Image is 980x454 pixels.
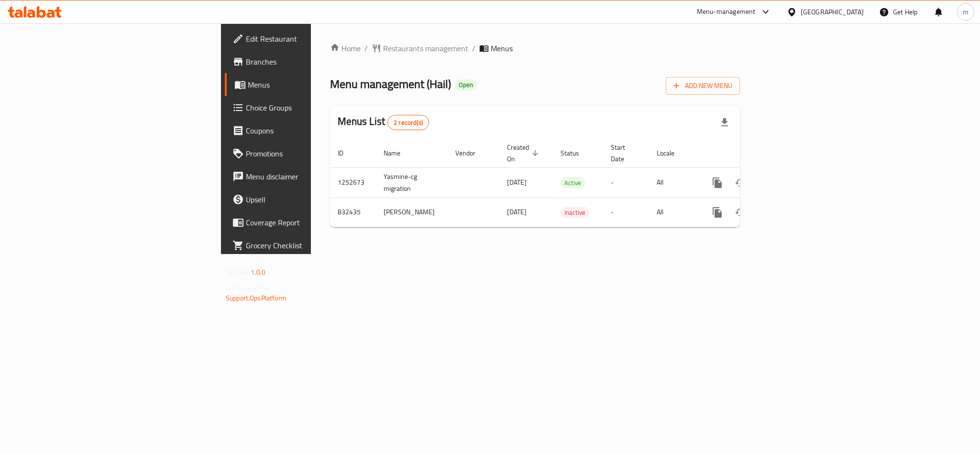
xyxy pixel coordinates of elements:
[561,177,585,188] span: Active
[246,240,377,251] span: Grocery Checklist
[507,142,541,165] span: Created On
[649,167,698,198] td: All
[246,217,377,228] span: Coverage Report
[963,7,969,17] span: m
[372,43,468,54] a: Restaurants management
[330,139,805,227] table: enhanced table
[246,125,377,136] span: Coupons
[455,147,488,159] span: Vendor
[657,147,687,159] span: Locale
[246,33,377,44] span: Edit Restaurant
[611,142,638,165] span: Start Date
[226,292,286,304] a: Support.OpsPlatform
[225,119,385,142] a: Coupons
[225,211,385,234] a: Coverage Report
[384,147,413,159] span: Name
[666,77,740,95] button: Add New Menu
[455,81,477,89] span: Open
[225,234,385,257] a: Grocery Checklist
[251,266,265,278] span: 1.0.0
[706,201,729,224] button: more
[801,7,864,17] div: [GEOGRAPHIC_DATA]
[713,111,736,134] div: Export file
[507,206,527,218] span: [DATE]
[698,139,805,168] th: Actions
[225,27,385,50] a: Edit Restaurant
[706,171,729,194] button: more
[507,176,527,188] span: [DATE]
[673,80,732,92] span: Add New Menu
[387,115,429,130] div: Total records count
[225,73,385,96] a: Menus
[246,56,377,67] span: Branches
[225,188,385,211] a: Upsell
[376,167,448,198] td: Yasmine-cg migration
[561,177,585,188] div: Active
[330,43,740,54] nav: breadcrumb
[225,165,385,188] a: Menu disclaimer
[376,198,448,227] td: [PERSON_NAME]
[226,282,270,295] span: Get support on:
[246,102,377,113] span: Choice Groups
[225,50,385,73] a: Branches
[697,6,756,18] div: Menu-management
[388,118,429,127] span: 2 record(s)
[246,148,377,159] span: Promotions
[729,201,752,224] button: Change Status
[248,79,377,90] span: Menus
[225,96,385,119] a: Choice Groups
[225,142,385,165] a: Promotions
[338,114,429,130] h2: Menus List
[491,43,513,54] span: Menus
[649,198,698,227] td: All
[603,167,649,198] td: -
[330,73,451,95] span: Menu management ( Hail )
[455,79,477,91] div: Open
[729,171,752,194] button: Change Status
[246,171,377,182] span: Menu disclaimer
[338,147,356,159] span: ID
[603,198,649,227] td: -
[561,207,589,218] span: Inactive
[226,266,249,278] span: Version:
[561,147,592,159] span: Status
[383,43,468,54] span: Restaurants management
[246,194,377,205] span: Upsell
[472,43,475,54] li: /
